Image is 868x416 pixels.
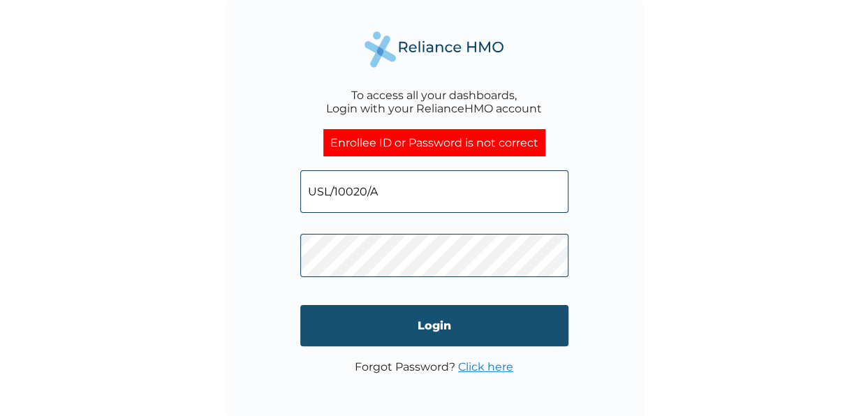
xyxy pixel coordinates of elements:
a: Click here [458,360,513,373]
input: Email address or HMO ID [300,170,568,213]
img: Reliance Health's Logo [365,31,504,67]
input: Login [300,305,568,346]
div: Enrollee ID or Password is not correct [323,129,545,156]
div: To access all your dashboards, Login with your RelianceHMO account [326,89,542,115]
p: Forgot Password? [355,360,513,373]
